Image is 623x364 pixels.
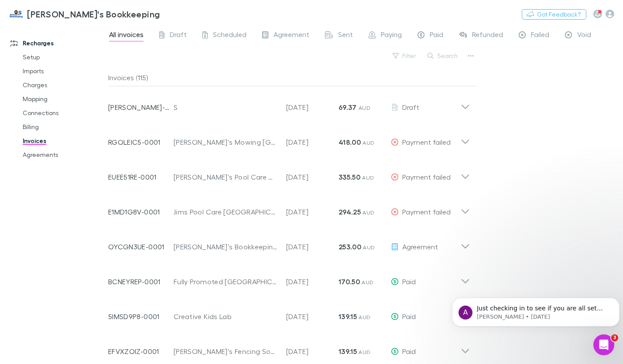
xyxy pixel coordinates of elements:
[286,311,339,322] p: [DATE]
[174,172,277,182] div: [PERSON_NAME]'s Pool Care Warralily Cancelled [DATE]
[286,346,339,357] p: [DATE]
[101,296,477,330] div: 5IMSD9P8-0001Creative Kids Lab[DATE]139.15 AUDPaid
[174,311,277,322] div: Creative Kids Lab
[9,9,24,19] img: Jim's Bookkeeping's Logo
[101,261,477,296] div: BCNEYREP-0001Fully Promoted [GEOGRAPHIC_DATA][DATE]170.50 AUDPaid
[108,137,174,147] p: RGOLEIC5-0001
[363,209,375,216] span: AUD
[402,347,416,355] span: Paid
[402,103,419,111] span: Draft
[611,334,618,341] span: 3
[286,102,339,112] p: [DATE]
[359,105,370,111] span: AUD
[14,78,113,92] a: Charges
[339,173,360,181] strong: 335.50
[274,30,309,41] span: Agreement
[174,207,277,217] div: Jims Pool Care [GEOGRAPHIC_DATA]
[108,102,174,112] p: [PERSON_NAME]-0092
[101,86,477,121] div: [PERSON_NAME]-0092S[DATE]69.37 AUDDraft
[402,173,451,181] span: Payment failed
[402,138,451,146] span: Payment failed
[101,121,477,156] div: RGOLEIC5-0001[PERSON_NAME]'s Mowing [GEOGRAPHIC_DATA] [GEOGRAPHIC_DATA] [DATE][DATE]418.00 AUDPay...
[108,172,174,182] p: EUEE51RE-0001
[362,279,374,286] span: AUD
[101,191,477,226] div: E1MD1G8V-0001Jims Pool Care [GEOGRAPHIC_DATA][DATE]294.25 AUDPayment failed
[108,311,174,322] p: 5IMSD9P8-0001
[108,276,174,287] p: BCNEYREP-0001
[174,242,277,252] div: [PERSON_NAME]’s Bookkeeping ([GEOGRAPHIC_DATA])
[101,226,477,261] div: OYCGN3UE-0001[PERSON_NAME]’s Bookkeeping ([GEOGRAPHIC_DATA])[DATE]253.00 AUDAgreement
[14,148,113,162] a: Agreements
[359,349,371,355] span: AUD
[286,137,339,147] p: [DATE]
[423,51,463,61] button: Search
[108,346,174,357] p: EFVXZOIZ-0001
[448,279,623,340] iframe: Intercom notifications message
[402,277,416,286] span: Paid
[363,244,375,251] span: AUD
[170,30,187,41] span: Draft
[27,9,160,19] h3: [PERSON_NAME]'s Bookkeeping
[522,9,586,20] button: Got Feedback?
[339,347,357,356] strong: 139.15
[388,51,421,61] button: Filter
[2,36,113,50] a: Recharges
[339,103,357,112] strong: 69.37
[402,208,451,216] span: Payment failed
[339,242,361,251] strong: 253.00
[339,208,361,216] strong: 294.25
[402,312,416,320] span: Paid
[402,242,438,251] span: Agreement
[14,120,113,134] a: Billing
[286,207,339,217] p: [DATE]
[3,3,165,24] a: [PERSON_NAME]'s Bookkeeping
[593,334,614,355] iframe: Intercom live chat
[174,346,277,357] div: [PERSON_NAME]'s Fencing Somerville
[109,30,144,41] span: All invoices
[338,30,353,41] span: Sent
[14,50,113,64] a: Setup
[363,139,375,146] span: AUD
[14,134,113,148] a: Invoices
[14,64,113,78] a: Imports
[213,30,246,41] span: Scheduled
[577,30,591,41] span: Void
[286,172,339,182] p: [DATE]
[531,30,549,41] span: Failed
[339,312,357,321] strong: 139.15
[108,207,174,217] p: E1MD1G8V-0001
[174,276,277,287] div: Fully Promoted [GEOGRAPHIC_DATA]
[14,92,113,106] a: Mapping
[14,106,113,120] a: Connections
[174,102,277,112] div: S
[174,137,277,147] div: [PERSON_NAME]'s Mowing [GEOGRAPHIC_DATA] [GEOGRAPHIC_DATA] [DATE]
[286,276,339,287] p: [DATE]
[286,242,339,252] p: [DATE]
[339,138,361,146] strong: 418.00
[381,30,402,41] span: Paying
[359,314,371,320] span: AUD
[101,156,477,191] div: EUEE51RE-0001[PERSON_NAME]'s Pool Care Warralily Cancelled [DATE][DATE]335.50 AUDPayment failed
[363,174,374,181] span: AUD
[339,277,360,286] strong: 170.50
[430,30,443,41] span: Paid
[472,30,503,41] span: Refunded
[108,242,174,252] p: OYCGN3UE-0001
